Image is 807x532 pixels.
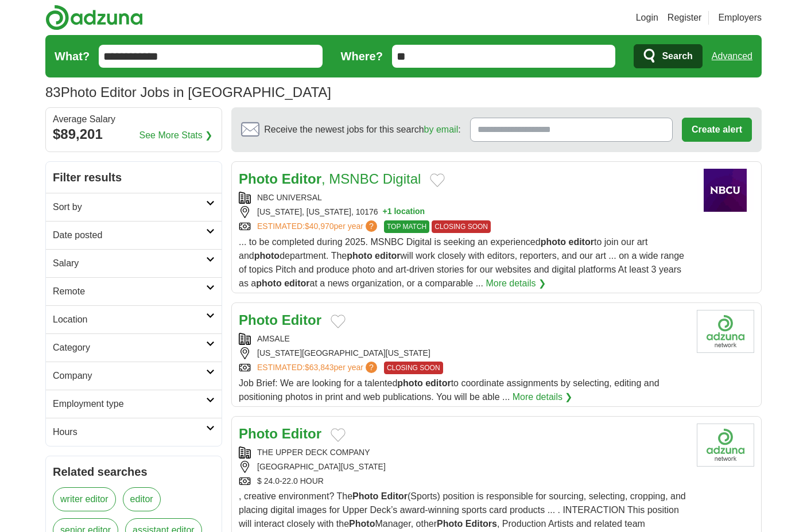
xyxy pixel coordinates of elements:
[239,461,688,473] div: [GEOGRAPHIC_DATA][US_STATE]
[46,305,222,333] a: Location
[254,251,280,261] strong: photo
[53,397,206,411] h2: Employment type
[375,251,400,261] strong: editor
[636,11,658,25] a: Login
[239,333,688,345] div: AMSALE
[384,362,443,374] span: CLOSING SOON
[397,378,422,388] strong: photo
[239,347,688,359] div: [US_STATE][GEOGRAPHIC_DATA][US_STATE]
[682,118,752,142] button: Create alert
[697,310,754,353] img: Company logo
[662,45,692,68] span: Search
[331,314,346,328] button: Add to favorite jobs
[53,341,206,355] h2: Category
[366,362,377,373] span: ?
[486,277,546,290] a: More details ❯
[305,363,334,372] span: $63,843
[46,193,222,221] a: Sort by
[697,169,754,212] img: NBC Universal logo
[432,220,491,233] span: CLOSING SOON
[239,312,278,328] strong: Photo
[46,333,222,362] a: Category
[282,426,321,441] strong: Editor
[264,123,460,137] span: Receive the newest jobs for this search :
[282,312,321,328] strong: Editor
[668,11,702,25] a: Register
[381,491,408,501] strong: Editor
[53,115,215,124] div: Average Salary
[139,129,213,142] a: See More Stats ❯
[257,193,322,202] a: NBC UNIVERSAL
[53,313,206,327] h2: Location
[341,48,383,65] label: Where?
[284,278,309,288] strong: editor
[53,124,215,145] div: $89,201
[239,426,321,441] a: Photo Editor
[425,378,451,388] strong: editor
[239,171,278,187] strong: Photo
[46,277,222,305] a: Remote
[53,425,206,439] h2: Hours
[257,362,379,374] a: ESTIMATED:$63,843per year?
[45,84,331,100] h1: Photo Editor Jobs in [GEOGRAPHIC_DATA]
[239,446,688,459] div: THE UPPER DECK COMPANY
[239,475,688,487] div: $ 24.0-22.0 HOUR
[45,5,143,30] img: Adzuna logo
[256,278,281,288] strong: photo
[712,45,752,68] a: Advanced
[347,251,372,261] strong: photo
[239,312,321,328] a: Photo Editor
[437,519,463,529] strong: Photo
[366,220,377,232] span: ?
[634,44,702,68] button: Search
[331,428,346,442] button: Add to favorite jobs
[239,237,684,288] span: ... to be completed during 2025. MSNBC Digital is seeking an experienced to join our art and depa...
[465,519,497,529] strong: Editors
[718,11,762,25] a: Employers
[53,369,206,383] h2: Company
[569,237,594,247] strong: editor
[53,228,206,242] h2: Date posted
[53,487,116,511] a: writer editor
[53,463,215,480] h2: Related searches
[541,237,566,247] strong: photo
[239,206,688,218] div: [US_STATE], [US_STATE], 10176
[55,48,90,65] label: What?
[383,206,387,218] span: +
[352,491,378,501] strong: Photo
[45,82,61,103] span: 83
[424,125,459,134] a: by email
[239,426,278,441] strong: Photo
[123,487,161,511] a: editor
[46,221,222,249] a: Date posted
[383,206,425,218] button: +1 location
[239,378,659,402] span: Job Brief: We are looking for a talented to coordinate assignments by selecting, editing and posi...
[239,171,421,187] a: Photo Editor, MSNBC Digital
[697,424,754,467] img: Company logo
[430,173,445,187] button: Add to favorite jobs
[46,390,222,418] a: Employment type
[53,285,206,298] h2: Remote
[46,249,222,277] a: Salary
[46,162,222,193] h2: Filter results
[46,418,222,446] a: Hours
[53,200,206,214] h2: Sort by
[46,362,222,390] a: Company
[53,257,206,270] h2: Salary
[349,519,375,529] strong: Photo
[257,220,379,233] a: ESTIMATED:$40,970per year?
[282,171,321,187] strong: Editor
[513,390,573,404] a: More details ❯
[305,222,334,231] span: $40,970
[384,220,429,233] span: TOP MATCH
